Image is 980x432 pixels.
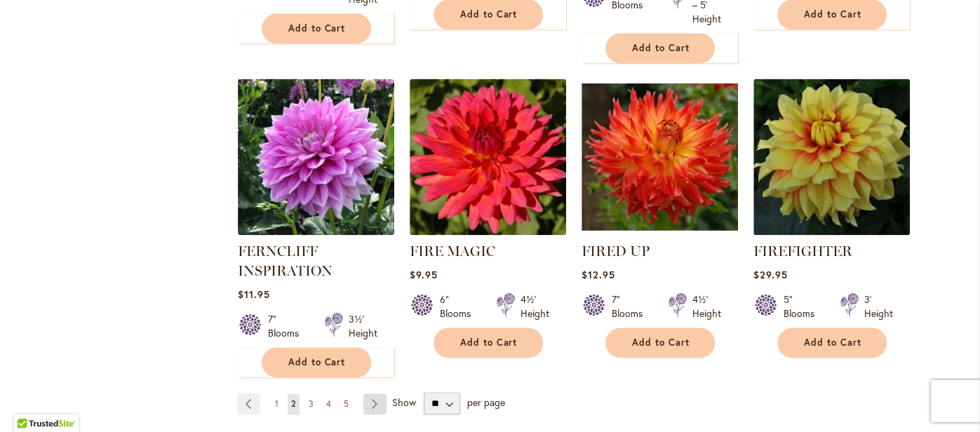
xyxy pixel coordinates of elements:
[410,79,566,235] img: FIRE MAGIC
[288,356,346,368] span: Add to Cart
[692,292,721,320] div: 4½' Height
[238,224,394,238] a: Ferncliff Inspiration
[460,8,518,20] span: Add to Cart
[521,292,549,320] div: 4½' Height
[605,33,715,63] button: Add to Cart
[632,337,690,349] span: Add to Cart
[864,292,893,320] div: 3' Height
[804,337,861,349] span: Add to Cart
[291,398,296,409] span: 2
[271,393,282,414] a: 1
[753,224,910,238] a: FIREFIGHTER
[349,312,377,340] div: 3½' Height
[466,396,504,409] span: per page
[268,312,307,340] div: 7" Blooms
[410,243,495,259] a: FIRE MAGIC
[777,328,887,358] button: Add to Cart
[262,13,371,43] button: Add to Cart
[392,396,416,409] span: Show
[582,224,738,238] a: FIRED UP
[11,382,50,421] iframe: Launch Accessibility Center
[238,288,270,301] span: $11.95
[262,347,371,377] button: Add to Cart
[410,224,566,238] a: FIRE MAGIC
[344,398,349,409] span: 5
[238,79,394,235] img: Ferncliff Inspiration
[323,393,335,414] a: 4
[582,268,615,281] span: $12.95
[753,243,852,259] a: FIREFIGHTER
[275,398,278,409] span: 1
[582,243,650,259] a: FIRED UP
[460,337,518,349] span: Add to Cart
[632,42,690,54] span: Add to Cart
[434,328,543,358] button: Add to Cart
[605,328,715,358] button: Add to Cart
[753,79,910,235] img: FIREFIGHTER
[440,292,479,320] div: 6" Blooms
[784,292,823,320] div: 5" Blooms
[612,292,651,320] div: 7" Blooms
[340,393,352,414] a: 5
[753,268,788,281] span: $29.95
[309,398,314,409] span: 3
[305,393,317,414] a: 3
[410,268,438,281] span: $9.95
[288,22,346,34] span: Add to Cart
[326,398,331,409] span: 4
[804,8,861,20] span: Add to Cart
[582,79,738,235] img: FIRED UP
[238,243,333,279] a: FERNCLIFF INSPIRATION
